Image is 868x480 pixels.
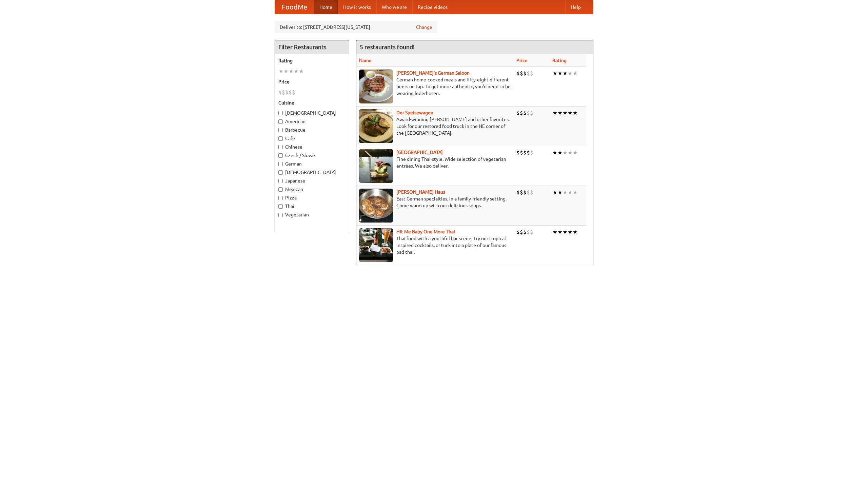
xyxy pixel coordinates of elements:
p: East German specialties, in a family-friendly setting. Come warm up with our delicious soups. [359,195,511,209]
li: $ [530,228,533,236]
li: ★ [552,109,557,117]
li: ★ [552,70,557,77]
input: German [278,162,283,166]
li: $ [530,149,533,156]
li: ★ [568,149,573,156]
li: ★ [563,109,568,117]
li: $ [523,109,527,117]
a: Hit Me Baby One More Thai [396,229,455,234]
a: Recipe videos [412,0,453,14]
li: $ [285,89,289,96]
input: Vegetarian [278,213,283,217]
li: $ [278,89,282,96]
li: ★ [552,228,557,236]
a: [PERSON_NAME] Haus [396,189,445,195]
li: $ [292,89,295,96]
li: $ [523,149,527,156]
li: $ [516,149,520,156]
p: Fine dining Thai-style. Wide selection of vegetarian entrées. We also deliver. [359,156,511,169]
li: ★ [573,189,578,196]
h5: Rating [278,57,346,64]
label: Chinese [278,143,346,150]
li: ★ [573,109,578,117]
li: $ [523,189,527,196]
li: $ [527,189,530,196]
input: [DEMOGRAPHIC_DATA] [278,170,283,175]
li: ★ [568,70,573,77]
li: $ [516,189,520,196]
p: Award-winning [PERSON_NAME] and other favorites. Look for our restored food truck in the NE corne... [359,116,511,136]
li: ★ [557,228,563,236]
div: Deliver to: [STREET_ADDRESS][US_STATE] [275,21,437,33]
p: German home-cooked meals and fifty-eight different beers on tap. To get more authentic, you'd nee... [359,76,511,97]
p: Thai food with a youthful bar scene. Try our tropical inspired cocktails, or tuck into a plate of... [359,235,511,255]
li: ★ [568,189,573,196]
label: [DEMOGRAPHIC_DATA] [278,169,346,176]
li: ★ [563,149,568,156]
input: Chinese [278,145,283,149]
li: ★ [557,109,563,117]
h5: Price [278,78,346,85]
li: ★ [289,68,294,75]
a: Help [565,0,586,14]
li: ★ [294,68,299,75]
li: $ [530,109,533,117]
li: ★ [552,149,557,156]
li: ★ [557,70,563,77]
label: [DEMOGRAPHIC_DATA] [278,110,346,116]
li: ★ [568,228,573,236]
li: $ [527,70,530,77]
label: Barbecue [278,127,346,133]
ng-pluralize: 5 restaurants found! [360,44,415,50]
a: [GEOGRAPHIC_DATA] [396,150,443,155]
label: Thai [278,203,346,210]
input: Japanese [278,179,283,183]
a: Change [416,24,432,31]
label: American [278,118,346,125]
h4: Filter Restaurants [275,40,349,54]
img: esthers.jpg [359,70,393,103]
label: Mexican [278,186,346,193]
li: ★ [573,228,578,236]
input: Barbecue [278,128,283,132]
li: $ [530,70,533,77]
img: satay.jpg [359,149,393,183]
li: $ [516,109,520,117]
li: ★ [563,228,568,236]
li: $ [289,89,292,96]
label: German [278,160,346,167]
li: $ [516,228,520,236]
li: ★ [299,68,304,75]
li: ★ [557,189,563,196]
a: How it works [338,0,376,14]
a: Name [359,58,372,63]
input: Czech / Slovak [278,153,283,158]
li: ★ [563,70,568,77]
input: Pizza [278,196,283,200]
h5: Cuisine [278,99,346,106]
li: $ [520,109,523,117]
li: ★ [278,68,283,75]
input: Mexican [278,187,283,192]
li: $ [282,89,285,96]
img: kohlhaus.jpg [359,189,393,223]
label: Pizza [278,194,346,201]
img: babythai.jpg [359,228,393,262]
li: ★ [573,70,578,77]
li: ★ [573,149,578,156]
a: Price [516,58,528,63]
input: [DEMOGRAPHIC_DATA] [278,111,283,115]
a: [PERSON_NAME]'s German Saloon [396,70,470,76]
li: $ [523,70,527,77]
li: $ [520,70,523,77]
li: ★ [283,68,289,75]
input: Cafe [278,136,283,141]
img: speisewagen.jpg [359,109,393,143]
label: Czech / Slovak [278,152,346,159]
li: $ [527,109,530,117]
li: $ [527,228,530,236]
label: Japanese [278,177,346,184]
